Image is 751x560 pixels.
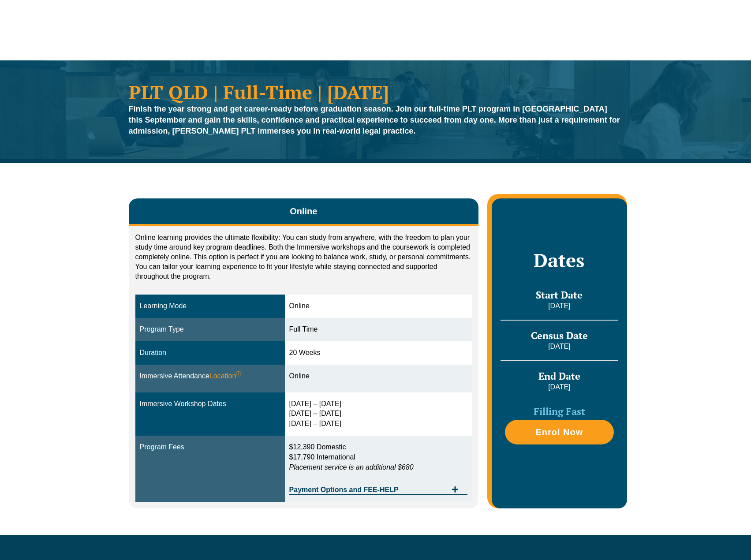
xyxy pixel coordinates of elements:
[236,371,241,377] sup: ⓘ
[289,486,448,493] span: Payment Options and FEE-HELP
[289,463,414,471] em: Placement service is an additional $680
[289,325,468,335] div: Full Time
[140,442,280,452] div: Program Fees
[135,233,472,281] p: Online learning provides the ultimate flexibility: You can study from anywhere, with the freedom ...
[531,329,588,342] span: Census Date
[538,370,580,382] span: End Date
[505,420,613,444] a: Enrol Now
[129,82,623,101] h1: PLT QLD | Full-Time | [DATE]
[535,428,583,437] span: Enrol Now
[289,399,468,429] div: [DATE] – [DATE] [DATE] – [DATE] [DATE] – [DATE]
[289,443,346,451] span: $12,390 Domestic
[129,105,620,135] strong: Finish the year strong and get career-ready before graduation season. Join our full-time PLT prog...
[501,382,618,392] p: [DATE]
[290,205,317,217] span: Online
[536,288,583,301] span: Start Date
[140,348,280,358] div: Duration
[129,198,479,508] div: Tabs. Open items with Enter or Space, close with Escape and navigate using the Arrow keys.
[140,325,280,335] div: Program Type
[534,405,585,418] span: Filling Fast
[289,348,468,358] div: 20 Weeks
[501,249,618,271] h2: Dates
[289,301,468,311] div: Online
[289,371,468,381] div: Online
[289,453,355,461] span: $17,790 International
[209,371,242,381] span: Location
[140,371,280,381] div: Immersive Attendance
[140,301,280,311] div: Learning Mode
[501,342,618,351] p: [DATE]
[501,301,618,311] p: [DATE]
[140,399,280,409] div: Immersive Workshop Dates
